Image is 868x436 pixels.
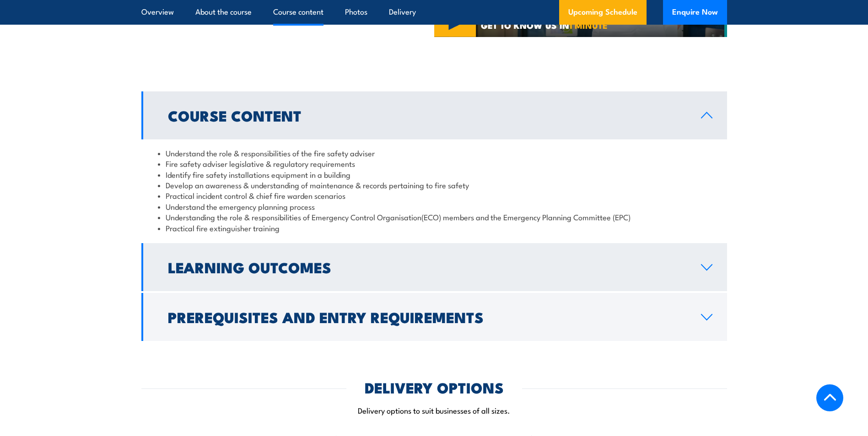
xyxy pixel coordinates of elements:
a: Course Content [141,91,727,139]
li: Fire safety adviser legislative & regulatory requirements [158,158,711,169]
h2: Prerequisites and Entry Requirements [168,310,686,323]
li: Plan for emergencies [151,14,263,25]
strong: 1 MINUTE [569,18,608,32]
p: Delivery options to suit businesses of all sizes. [141,405,727,415]
li: Practical incident control & chief fire warden scenarios [158,190,711,201]
li: Develop an awareness & understanding of maintenance & records pertaining to fire safety [158,180,711,190]
li: Identify fire safety installations equipment in a building [158,169,711,180]
li: Understand the role & responsibilities of the fire safety adviser [158,148,711,158]
a: Learning Outcomes [141,243,727,291]
li: Understand the emergency planning process [158,201,711,212]
li: Understanding the role & responsibilities of Emergency Control Organisation(ECO) members and the ... [158,212,711,222]
li: Practical fire extinguisher training [158,223,711,233]
h2: Learning Outcomes [168,261,686,273]
a: Prerequisites and Entry Requirements [141,293,727,341]
span: GET TO KNOW US IN [481,21,608,29]
h2: DELIVERY OPTIONS [365,381,504,393]
li: Know ECO and EPC roles [280,14,392,25]
h2: Course Content [168,109,686,122]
